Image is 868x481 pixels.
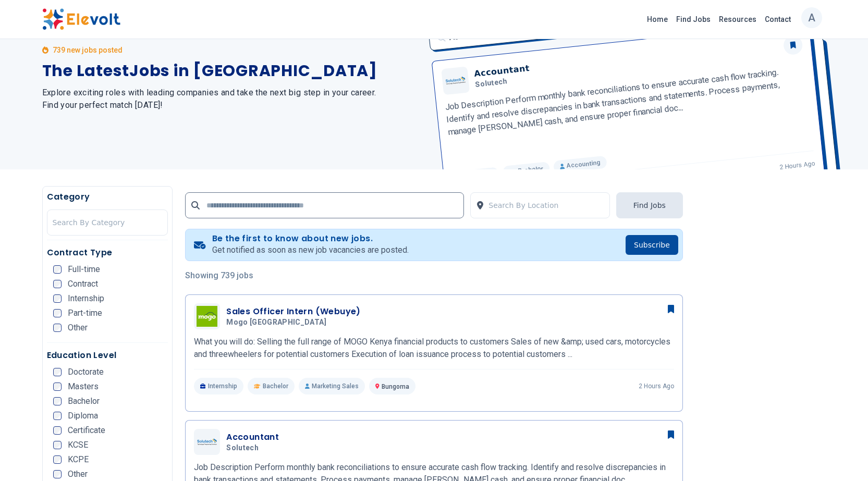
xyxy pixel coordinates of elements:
span: Doctorate [68,368,104,376]
h4: Be the first to know about new jobs. [212,233,409,244]
button: Subscribe [626,235,678,255]
span: Other [68,470,88,478]
h2: Explore exciting roles with leading companies and take the next big step in your career. Find you... [42,87,422,112]
span: Part-time [68,309,102,317]
input: Bachelor [53,397,62,405]
input: Other [53,470,62,478]
input: KCSE [53,441,62,449]
p: 739 new jobs posted [53,45,123,55]
input: Internship [53,294,62,303]
p: Marketing Sales [299,378,365,394]
a: Resources [715,11,761,28]
input: Certificate [53,426,62,435]
p: Internship [194,378,243,394]
img: Mogo Kenya [197,306,217,327]
p: Showing 739 jobs [185,269,683,282]
img: Elevolt [42,8,120,30]
span: Certificate [68,426,105,435]
a: Mogo KenyaSales Officer Intern (Webuye)Mogo [GEOGRAPHIC_DATA]What you will do: Selling the full r... [194,303,674,394]
a: Home [643,11,672,28]
span: Mogo [GEOGRAPHIC_DATA] [226,318,326,327]
span: Full-time [68,265,100,274]
input: Part-time [53,309,62,317]
input: Full-time [53,265,62,274]
input: Other [53,324,62,332]
p: A [808,5,815,31]
input: Diploma [53,412,62,420]
span: Bachelor [263,382,288,390]
p: What you will do: Selling the full range of MOGO Kenya financial products to customers Sales of n... [194,336,674,361]
span: Contract [68,280,98,288]
h3: Sales Officer Intern (Webuye) [226,305,361,318]
span: Masters [68,383,99,391]
span: KCPE [68,455,89,464]
input: Contract [53,280,62,288]
a: Find Jobs [672,11,715,28]
span: KCSE [68,441,88,449]
span: Bungoma [382,383,409,390]
span: Diploma [68,412,98,420]
h5: Contract Type [47,246,168,259]
span: Internship [68,294,104,303]
p: Get notified as soon as new job vacancies are posted. [212,244,409,256]
input: KCPE [53,455,62,464]
span: Bachelor [68,397,100,405]
h1: The Latest Jobs in [GEOGRAPHIC_DATA] [42,61,422,80]
h5: Education Level [47,349,168,362]
button: A [801,7,822,28]
h5: Category [47,191,168,203]
img: Solutech [197,438,217,445]
p: 2 hours ago [639,382,674,390]
span: Solutech [226,443,259,453]
h3: Accountant [226,431,279,443]
input: Masters [53,383,62,391]
span: Other [68,324,88,332]
input: Doctorate [53,368,62,376]
iframe: Chat Widget [816,431,868,481]
a: Contact [761,11,795,28]
button: Find Jobs [616,192,683,218]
